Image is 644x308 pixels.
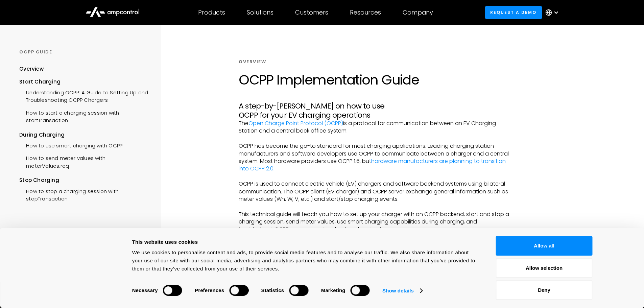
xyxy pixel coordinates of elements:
div: This website uses cookies [132,238,481,246]
div: Solutions [247,9,273,16]
p: OCPP has become the go-to standard for most charging applications. Leading charging station manuf... [239,142,512,173]
button: Allow selection [496,258,593,278]
p: ‍ [239,173,512,180]
a: Show details [382,286,422,296]
a: Overview [19,66,44,78]
div: Overview [239,59,266,65]
div: Resources [350,9,381,16]
div: Overview [19,66,44,73]
a: How to start a charging session with startTransaction [19,106,148,126]
button: Allow all [496,236,593,256]
strong: Statistics [261,287,284,293]
h1: OCPP Implementation Guide [239,72,512,88]
div: We use cookies to personalise content and ads, to provide social media features and to analyse ou... [132,248,481,273]
div: Customers [295,9,328,16]
a: Open Charge Point Protocol (OCPP) [248,119,343,127]
legend: Consent Selection [132,282,132,282]
p: ‍ [239,135,512,142]
p: ‍ [239,203,512,210]
strong: Marketing [321,287,345,293]
div: Products [198,9,225,16]
h3: A step-by-[PERSON_NAME] on how to use OCPP for your EV charging operations [239,102,512,120]
p: OCPP is used to connect electric vehicle (EV) chargers and software backend systems using bilater... [239,180,512,203]
a: How to stop a charging session with stopTransaction [19,184,148,205]
a: Request a demo [485,6,542,19]
a: Understanding OCPP: A Guide to Setting Up and Troubleshooting OCPP Chargers [19,86,148,106]
div: Company [403,9,433,16]
button: Deny [496,280,593,300]
strong: Preferences [195,287,224,293]
div: OCPP GUIDE [19,49,148,55]
a: How to send meter values with meterValues.req [19,151,148,172]
a: hardware manufacturers are planning to transition into OCPP 2.0 [239,157,506,172]
strong: Necessary [132,287,158,293]
a: How to use smart charging with OCPP [19,139,122,151]
p: The is a protocol for communication between an EV Charging Station and a central back office system. [239,120,512,135]
div: Start Charging [19,78,148,86]
div: During Charging [19,131,148,139]
p: This technical guide will teach you how to set up your charger with an OCPP backend, start and st... [239,211,512,233]
div: Stop Charging [19,177,148,184]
